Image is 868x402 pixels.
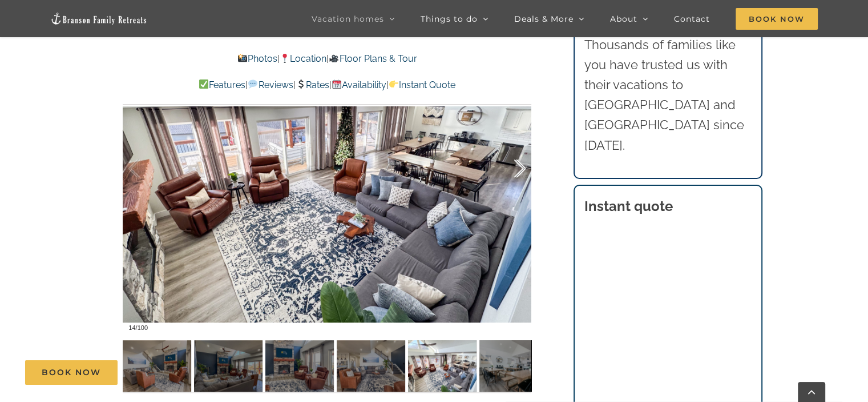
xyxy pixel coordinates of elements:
a: Availability [332,79,386,90]
img: 026-Skye-Retreat-Branson-Family-Retreats-Table-Rock-Lake-vacation-home-1297-scaled.jpg-nggid04194... [479,340,548,392]
a: Reviews [248,79,293,90]
a: Location [280,53,326,64]
span: Book Now [736,8,818,30]
span: Things to do [421,15,478,23]
a: Rates [296,79,329,90]
span: Vacation homes [312,15,384,23]
img: ✅ [199,79,208,89]
p: | | [123,51,531,66]
img: Skye-Retreat-at-Table-Rock-Lake-3005-Edit-scaled.jpg-nggid042980-ngg0dyn-120x90-00f0w010c011r110f... [123,340,191,392]
span: Contact [674,15,710,23]
img: 📆 [332,79,341,89]
a: Photos [237,53,277,64]
a: Book Now [25,360,118,385]
strong: Instant quote [584,198,673,214]
img: 00-Skye-Retreat-at-Table-Rock-Lake-1028-scaled.jpg-nggid042762-ngg0dyn-120x90-00f0w010c011r110f11... [408,340,477,392]
img: Skye-Retreat-at-Table-Rock-Lake-3009-Edit-scaled.jpg-nggid042982-ngg0dyn-120x90-00f0w010c011r110f... [265,340,334,392]
a: Features [199,79,245,90]
span: Deals & More [514,15,574,23]
span: About [610,15,637,23]
img: Branson Family Retreats Logo [50,12,147,25]
img: 💬 [248,79,257,89]
img: 🎥 [329,54,338,63]
img: 📸 [238,54,247,63]
p: | | | | [123,78,531,93]
img: Skye-Retreat-at-Table-Rock-Lake-3003-Edit-scaled.jpg-nggid042989-ngg0dyn-120x90-00f0w010c011r110f... [194,340,263,392]
a: Instant Quote [389,79,455,90]
a: Floor Plans & Tour [329,53,417,64]
img: 📍 [280,54,289,63]
p: Thousands of families like you have trusted us with their vacations to [GEOGRAPHIC_DATA] and [GEO... [584,35,751,156]
span: Book Now [42,368,101,377]
img: Skye-Retreat-at-Table-Rock-Lake-3006-scaled.jpg-nggid042981-ngg0dyn-120x90-00f0w010c011r110f110r0... [337,340,405,392]
img: 💲 [296,79,305,89]
img: 👉 [389,79,398,89]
